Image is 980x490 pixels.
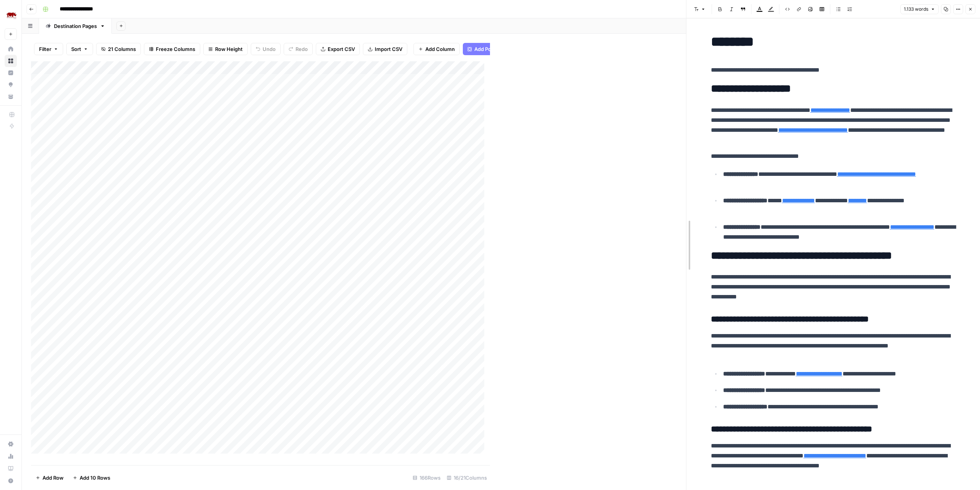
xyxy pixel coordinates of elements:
span: Freeze Columns [156,45,195,53]
span: Add 10 Rows [80,474,110,482]
img: Rhino Africa Logo [5,9,18,23]
a: Insights [5,67,17,79]
a: Home [5,43,17,55]
button: Export CSV [316,43,360,55]
span: Undo [263,45,276,53]
button: Add Column [413,43,460,55]
span: Add Power Agent [474,45,516,53]
span: Add Row [42,474,64,482]
button: Sort [66,43,93,55]
a: Settings [5,438,17,450]
a: Your Data [5,90,17,103]
button: Add Row [31,472,68,484]
button: Workspace: Rhino Africa [5,6,17,25]
a: Learning Hub [5,462,17,475]
span: Redo [296,45,308,53]
button: Add 10 Rows [68,472,115,484]
button: Import CSV [363,43,407,55]
button: Row Height [203,43,248,55]
div: 166 Rows [410,472,444,484]
a: Browse [5,55,17,67]
button: Undo [251,43,281,55]
span: 21 Columns [108,45,136,53]
a: Opportunities [5,79,17,91]
button: Add Power Agent [463,43,521,55]
span: Export CSV [328,45,355,53]
button: Filter [34,43,63,55]
span: Add Column [425,45,455,53]
div: 16/21 Columns [444,472,490,484]
a: Usage [5,450,17,462]
button: Redo [284,43,313,55]
span: Row Height [215,45,243,53]
button: Freeze Columns [144,43,200,55]
span: Filter [39,45,51,53]
span: Sort [71,45,81,53]
span: Import CSV [375,45,402,53]
button: Help + Support [5,475,17,487]
a: Destination Pages [39,18,112,34]
button: 21 Columns [96,43,141,55]
div: Destination Pages [54,22,97,30]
